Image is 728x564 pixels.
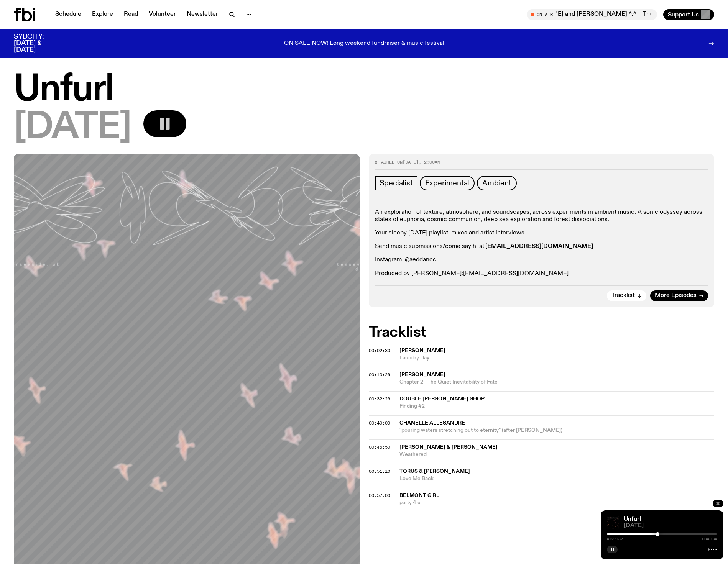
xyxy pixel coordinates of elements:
[663,9,714,20] button: Support Us
[369,348,390,354] span: 00:02:30
[399,475,715,482] span: Love Me Back
[14,73,714,107] h1: Unfurl
[284,40,444,47] p: ON SALE NOW! Long weekend fundraiser & music festival
[399,451,715,458] span: Weathered
[425,179,470,187] span: Experimental
[369,326,715,339] h2: Tracklist
[375,230,708,237] p: Your sleepy [DATE] playlist: mixes and artist interviews.
[369,349,390,353] button: 00:02:30
[87,9,118,20] a: Explore
[369,421,390,425] button: 00:40:09
[485,243,593,249] a: [EMAIL_ADDRESS][DOMAIN_NAME]
[369,397,390,401] button: 00:32:29
[369,468,390,474] span: 00:51:10
[369,396,390,402] span: 00:32:29
[375,209,708,223] p: An exploration of texture, atmosphere, and soundscapes, across experiments in ambient music. A so...
[403,159,419,165] span: [DATE]
[607,290,646,301] button: Tracklist
[611,293,635,298] span: Tracklist
[399,427,715,434] span: "pouring waters stretching out to eternity" (after [PERSON_NAME])
[375,256,708,264] p: Instagram: @aeddancc
[477,176,517,190] a: Ambient
[14,110,131,145] span: [DATE]
[399,396,485,402] span: Double [PERSON_NAME] Shop
[51,9,86,20] a: Schedule
[399,379,715,386] span: Chapter 2 - The Quiet Inevitability of Fate
[624,516,641,522] a: Unfurl
[380,179,413,187] span: Specialist
[607,537,623,541] span: 0:27:32
[369,420,390,426] span: 00:40:09
[420,176,475,190] a: Experimental
[182,9,223,20] a: Newsletter
[650,290,708,301] a: More Episodes
[381,159,403,165] span: Aired on
[399,499,715,507] span: party 4 u
[369,469,390,474] button: 00:51:10
[375,243,708,250] p: Send music submissions/come say hi at
[399,493,439,498] span: belmont girl
[399,348,445,353] span: [PERSON_NAME]
[655,293,697,298] span: More Episodes
[668,11,699,18] span: Support Us
[119,9,143,20] a: Read
[482,179,511,187] span: Ambient
[369,372,390,378] span: 00:13:29
[701,537,717,541] span: 1:00:00
[375,176,417,190] a: Specialist
[369,373,390,377] button: 00:13:29
[527,9,657,20] button: On AirThe Allnighter // with [PERSON_NAME] and [PERSON_NAME] ^.^The Allnighter // with [PERSON_NA...
[463,271,569,277] a: [EMAIL_ADDRESS][DOMAIN_NAME]
[369,492,390,498] span: 00:57:00
[369,445,390,449] button: 00:45:50
[399,469,470,474] span: Torus & [PERSON_NAME]
[399,420,465,426] span: Chanelle Allesandre
[399,372,445,377] span: [PERSON_NAME]
[369,493,390,498] button: 00:57:00
[14,34,63,53] h3: SYDCITY: [DATE] & [DATE]
[399,354,715,362] span: Laundry Day
[419,159,440,165] span: , 2:00am
[369,444,390,450] span: 00:45:50
[144,9,181,20] a: Volunteer
[624,523,717,529] span: [DATE]
[399,403,715,410] span: Finding #2
[399,444,498,450] span: [PERSON_NAME] & [PERSON_NAME]
[375,270,708,277] p: Produced by [PERSON_NAME]:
